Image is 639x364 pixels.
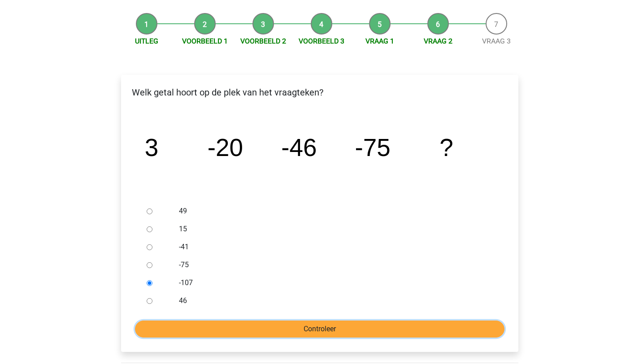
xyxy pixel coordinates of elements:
a: Vraag 3 [482,37,511,45]
p: Welk getal hoort op de plek van het vraagteken? [128,86,511,99]
label: -41 [179,242,489,252]
a: Uitleg [135,37,158,45]
a: Vraag 1 [365,37,394,45]
label: -75 [179,260,489,270]
a: Voorbeeld 2 [240,37,286,45]
label: 49 [179,206,489,217]
label: 46 [179,295,489,306]
tspan: 3 [144,134,158,161]
label: 15 [179,224,489,234]
input: Controleer [135,321,504,338]
a: Vraag 2 [424,37,452,45]
tspan: -20 [207,134,243,161]
label: -107 [179,277,489,288]
a: Voorbeeld 3 [299,37,344,45]
tspan: -46 [281,134,317,161]
a: Voorbeeld 1 [182,37,228,45]
tspan: ? [439,134,453,161]
tspan: -75 [355,134,390,161]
